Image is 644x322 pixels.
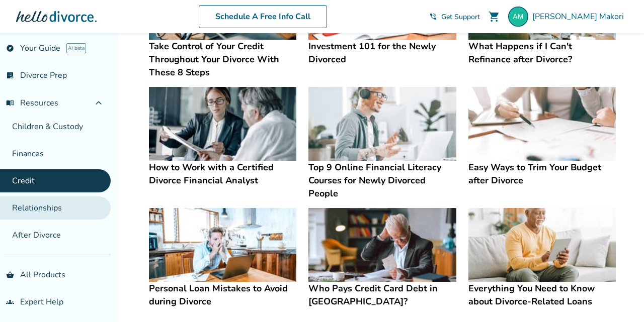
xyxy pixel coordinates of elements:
[468,208,616,282] img: Everything You Need to Know about Divorce-Related Loans
[149,40,296,79] h4: Take Control of Your Credit Throughout Your Divorce With These 8 Steps
[308,282,456,308] h4: Who Pays Credit Card Debt in [GEOGRAPHIC_DATA]?
[149,87,296,161] img: How to Work with a Certified Divorce Financial Analyst
[6,298,14,306] span: groups
[468,161,616,187] h4: Easy Ways to Trim Your Budget after Divorce
[66,43,86,53] span: AI beta
[149,87,296,187] a: How to Work with a Certified Divorce Financial AnalystHow to Work with a Certified Divorce Financ...
[429,13,437,21] span: phone_in_talk
[199,5,327,28] a: Schedule A Free Info Call
[508,7,528,27] img: amandazacchigna@gmail.com
[308,208,456,282] img: Who Pays Credit Card Debt in Divorce?
[6,97,58,109] span: Resources
[149,208,296,282] img: Personal Loan Mistakes to Avoid during Divorce
[468,282,616,308] h4: Everything You Need to Know about Divorce-Related Loans
[149,161,296,187] h4: How to Work with a Certified Divorce Financial Analyst
[308,208,456,308] a: Who Pays Credit Card Debt in Divorce?Who Pays Credit Card Debt in [GEOGRAPHIC_DATA]?
[441,12,480,22] span: Get Support
[6,271,14,279] span: shopping_basket
[488,11,500,23] span: shopping_cart
[6,71,14,79] span: list_alt_check
[149,282,296,308] h4: Personal Loan Mistakes to Avoid during Divorce
[532,11,628,22] span: [PERSON_NAME] Makori
[6,99,14,107] span: menu_book
[308,161,456,200] h4: Top 9 Online Financial Literacy Courses for Newly Divorced People
[468,87,616,161] img: Easy Ways to Trim Your Budget after Divorce
[308,87,456,161] img: Top 9 Online Financial Literacy Courses for Newly Divorced People
[308,87,456,200] a: Top 9 Online Financial Literacy Courses for Newly Divorced PeopleTop 9 Online Financial Literacy ...
[429,12,480,22] a: phone_in_talkGet Support
[468,87,616,187] a: Easy Ways to Trim Your Budget after DivorceEasy Ways to Trim Your Budget after Divorce
[468,208,616,308] a: Everything You Need to Know about Divorce-Related LoansEverything You Need to Know about Divorce-...
[93,97,105,109] span: expand_less
[468,40,616,66] h4: What Happens if I Can't Refinance after Divorce?
[308,40,456,66] h4: Investment 101 for the Newly Divorced
[149,208,296,308] a: Personal Loan Mistakes to Avoid during DivorcePersonal Loan Mistakes to Avoid during Divorce
[6,44,14,52] span: explore
[594,274,644,322] iframe: Chat Widget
